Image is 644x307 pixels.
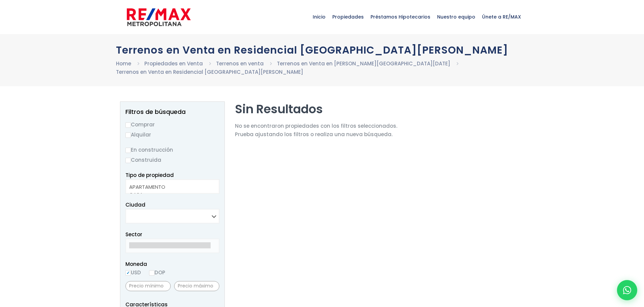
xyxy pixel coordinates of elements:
[125,158,131,163] input: Construida
[367,7,434,27] span: Préstamos Hipotecarios
[216,60,264,67] a: Terrenos en venta
[125,172,174,179] span: Tipo de propiedad
[144,60,203,67] a: Propiedades en Venta
[125,260,219,268] span: Moneda
[116,44,528,56] h1: Terrenos en Venta en Residencial [GEOGRAPHIC_DATA][PERSON_NAME]
[125,201,145,208] span: Ciudad
[125,132,131,138] input: Alquilar
[125,268,141,277] label: USD
[125,281,171,291] input: Precio mínimo
[174,281,219,291] input: Precio máximo
[149,268,165,277] label: DOP
[125,130,219,139] label: Alquilar
[125,109,219,115] h2: Filtros de búsqueda
[235,101,397,117] h2: Sin Resultados
[125,148,131,153] input: En construcción
[116,68,303,75] a: Terrenos en Venta en Residencial [GEOGRAPHIC_DATA][PERSON_NAME]
[125,120,219,129] label: Comprar
[125,122,131,128] input: Comprar
[329,7,367,27] span: Propiedades
[125,146,219,154] label: En construcción
[277,60,450,67] a: Terrenos en Venta en [PERSON_NAME][GEOGRAPHIC_DATA][DATE]
[235,122,397,139] p: No se encontraron propiedades con los filtros seleccionados. Prueba ajustando los filtros o reali...
[125,231,142,238] span: Sector
[309,7,329,27] span: Inicio
[434,7,479,27] span: Nuestro equipo
[116,60,131,67] a: Home
[125,156,219,164] label: Construida
[149,270,154,276] input: DOP
[129,191,211,198] option: CASA
[125,270,131,276] input: USD
[129,183,211,191] option: APARTAMENTO
[479,7,524,27] span: Únete a RE/MAX
[127,7,191,27] img: remax-metropolitana-logo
